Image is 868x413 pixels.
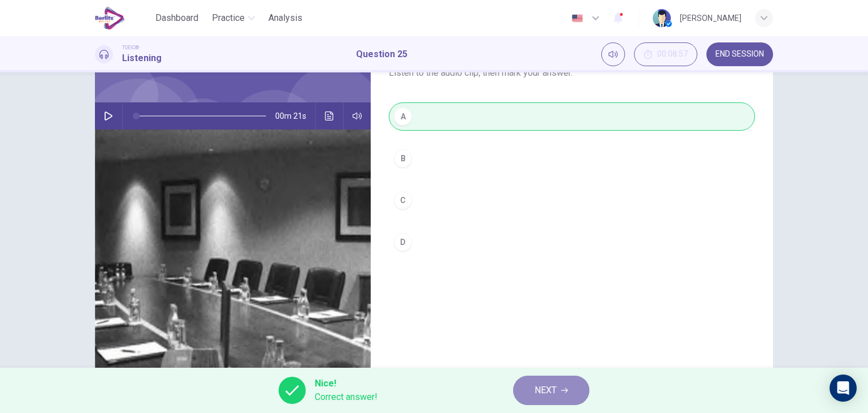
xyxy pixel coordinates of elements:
[634,42,697,66] div: Hide
[706,42,773,66] button: END SESSION
[212,11,245,25] span: Practice
[657,50,688,59] span: 00:08:57
[95,130,371,405] img: Photographs
[95,7,151,29] a: EduSynch logo
[315,377,377,390] span: Nice!
[389,66,755,80] span: Listen to the audio clip, then mark your answer.
[275,102,315,130] span: 00m 21s
[356,48,407,61] h1: Question 25
[830,375,857,402] div: Open Intercom Messenger
[315,390,377,404] span: Correct answer!
[122,44,139,51] span: TOEIC®
[151,8,203,28] button: Dashboard
[320,102,338,130] button: Click to see the audio transcription
[122,51,162,65] h1: Listening
[513,376,589,405] button: NEXT
[207,8,259,28] button: Practice
[264,8,307,28] button: Analysis
[535,382,557,398] span: NEXT
[715,50,764,59] span: END SESSION
[634,42,697,66] button: 00:08:57
[680,11,741,25] div: [PERSON_NAME]
[95,7,125,29] img: EduSynch logo
[601,42,625,66] div: Mute
[268,11,302,25] span: Analysis
[155,11,198,25] span: Dashboard
[653,9,671,27] img: Profile picture
[570,14,584,23] img: en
